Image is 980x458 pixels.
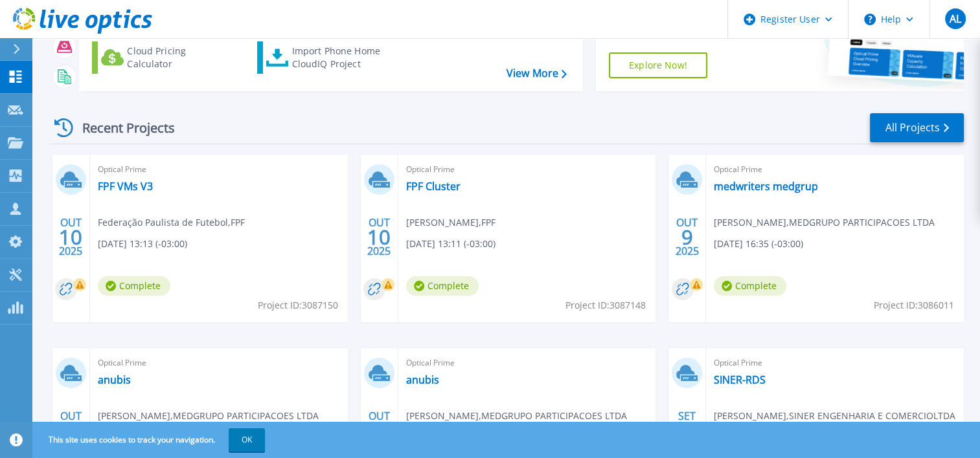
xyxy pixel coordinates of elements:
[714,373,766,386] a: SINER-RDS
[714,215,935,230] span: [PERSON_NAME] , MEDGRUPO PARTICIPACOES LTDA
[58,213,83,261] div: OUT 2025
[870,113,964,142] a: All Projects
[406,162,648,177] span: Optical Prime
[229,428,265,452] button: OK
[714,237,803,251] span: [DATE] 16:35 (-03:00)
[714,162,956,177] span: Optical Prime
[258,298,338,312] span: Project ID: 3087150
[98,276,170,296] span: Complete
[406,276,479,296] span: Complete
[714,409,955,423] span: [PERSON_NAME] , SINER ENGENHARIA E COMERCIOLTDA
[406,409,627,423] span: [PERSON_NAME] , MEDGRUPO PARTICIPACOES LTDA
[406,356,648,370] span: Optical Prime
[98,180,153,193] a: FPF VMs V3
[58,407,83,454] div: OUT 2025
[874,298,954,312] span: Project ID: 3086011
[367,213,391,261] div: OUT 2025
[92,41,236,74] a: Cloud Pricing Calculator
[681,232,693,243] span: 9
[714,180,818,193] a: medwriters medgrup
[127,45,231,71] div: Cloud Pricing Calculator
[36,428,265,452] span: This site uses cookies to track your navigation.
[367,407,391,454] div: OUT 2025
[714,276,786,296] span: Complete
[291,45,393,71] div: Import Phone Home CloudIQ Project
[406,237,496,251] span: [DATE] 13:11 (-03:00)
[59,232,82,243] span: 10
[50,112,192,144] div: Recent Projects
[406,215,496,230] span: [PERSON_NAME] , FPF
[507,67,567,80] a: View More
[98,215,245,230] span: Federação Paulista de Futebol , FPF
[98,162,340,177] span: Optical Prime
[714,356,956,370] span: Optical Prime
[675,407,700,454] div: SET 2025
[406,373,439,386] a: anubis
[98,237,187,251] span: [DATE] 13:13 (-03:00)
[565,298,646,312] span: Project ID: 3087148
[367,232,391,243] span: 10
[609,52,707,78] a: Explore Now!
[675,213,700,261] div: OUT 2025
[98,409,319,423] span: [PERSON_NAME] , MEDGRUPO PARTICIPACOES LTDA
[949,14,961,24] span: AL
[406,180,461,193] a: FPF Cluster
[98,356,340,370] span: Optical Prime
[98,373,131,386] a: anubis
